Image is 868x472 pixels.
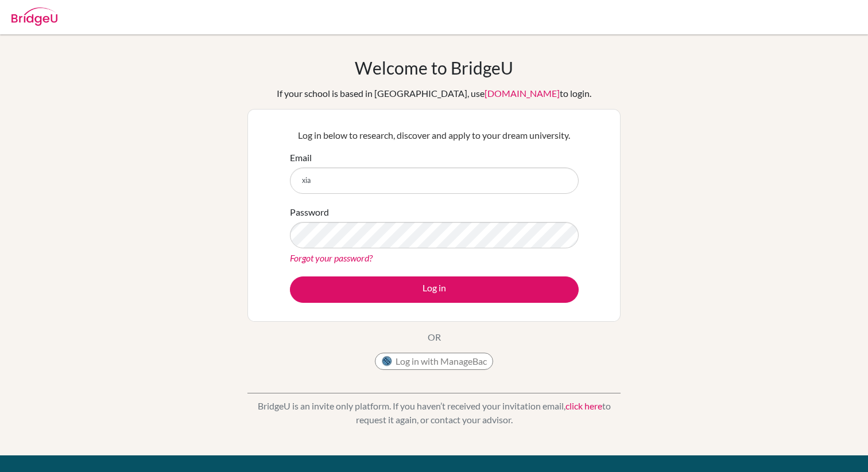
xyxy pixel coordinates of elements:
p: OR [428,330,441,344]
label: Email [290,151,312,165]
a: [DOMAIN_NAME] [485,88,560,99]
img: Bridge-U [11,7,57,26]
button: Log in [290,276,579,303]
button: Log in with ManageBac [375,353,493,370]
label: Password [290,205,329,219]
a: click here [565,400,602,411]
a: Forgot your password? [290,252,373,263]
p: BridgeU is an invite only platform. If you haven’t received your invitation email, to request it ... [247,399,621,427]
div: If your school is based in [GEOGRAPHIC_DATA], use to login. [277,87,591,100]
h1: Welcome to BridgeU [355,57,513,78]
p: Log in below to research, discover and apply to your dream university. [290,128,579,142]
